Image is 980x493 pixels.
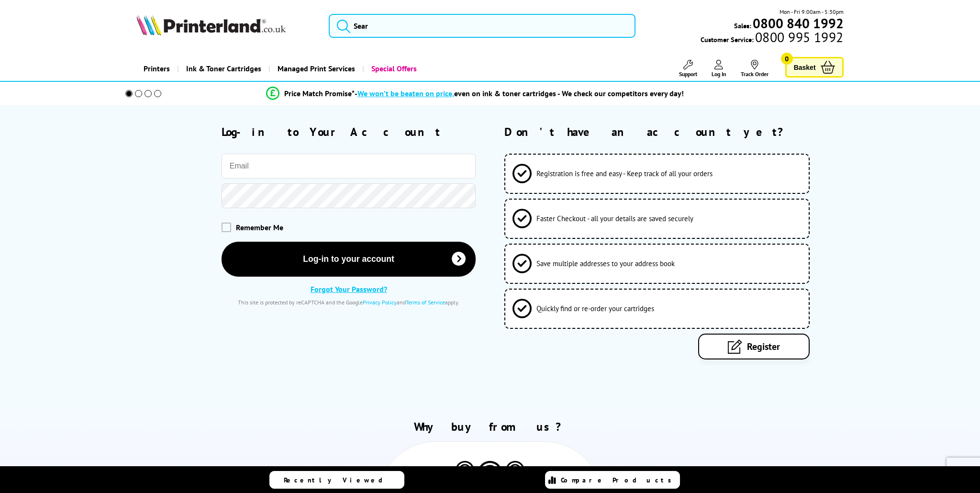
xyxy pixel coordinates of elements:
[186,56,261,81] span: Ink & Toner Cartridges
[794,61,816,74] span: Basket
[222,124,476,139] h2: Log-in to Your Account
[406,299,445,306] a: Terms of Service
[698,334,810,359] a: Register
[741,60,768,78] a: Track Order
[780,7,844,16] span: Mon - Fri 9:00am - 5:30pm
[329,14,635,38] input: Sear
[754,33,843,42] span: 0800 995 1992
[751,19,844,28] a: 0800 840 1992
[136,14,317,37] a: Printerland Logo
[712,70,726,78] span: Log In
[363,299,397,306] a: Privacy Policy
[112,85,838,102] li: modal_Promise
[734,21,751,30] span: Sales:
[355,89,684,98] div: - even on ink & toner cartridges - We check our competitors every day!
[747,340,780,353] span: Register
[362,56,424,81] a: Special Offers
[536,214,693,223] span: Faster Checkout - all your details are saved securely
[536,259,675,268] span: Save multiple addresses to your address book
[753,14,844,32] b: 0800 840 1992
[136,14,286,35] img: Printerland Logo
[222,242,476,277] button: Log-in to your account
[269,471,404,489] a: Recently Viewed
[701,33,843,44] span: Customer Service:
[536,304,654,313] span: Quickly find or re-order your cartridges
[222,299,476,306] div: This site is protected by reCAPTCHA and the Google and apply.
[454,461,476,485] img: Printer Experts
[561,476,677,484] span: Compare Products
[236,223,283,232] span: Remember Me
[136,56,177,81] a: Printers
[504,461,526,485] img: Printer Experts
[136,419,843,434] h2: Why buy from us?
[712,60,726,78] a: Log In
[679,60,697,78] a: Support
[177,56,268,81] a: Ink & Toner Cartridges
[222,154,476,179] input: Email
[284,476,392,484] span: Recently Viewed
[311,284,387,294] a: Forgot Your Password?
[536,169,713,178] span: Registration is free and easy - Keep track of all your orders
[785,57,844,78] a: Basket 0
[268,56,362,81] a: Managed Print Services
[545,471,680,489] a: Compare Products
[679,70,697,78] span: Support
[357,89,454,98] span: We won’t be beaten on price,
[284,89,355,98] span: Price Match Promise*
[781,53,793,65] span: 0
[504,124,844,139] h2: Don't have an account yet?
